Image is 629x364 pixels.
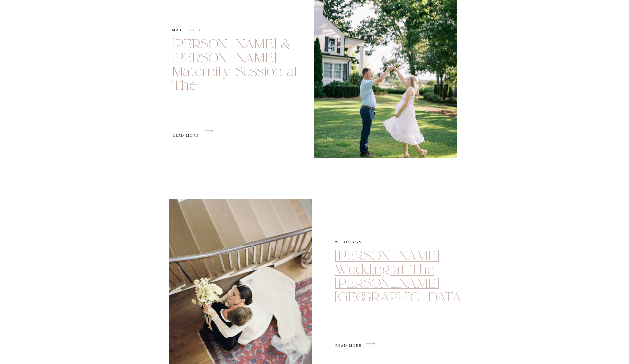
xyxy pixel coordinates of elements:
[172,28,201,32] a: Maternity
[335,247,464,306] a: [PERSON_NAME] Wedding at The [PERSON_NAME][GEOGRAPHIC_DATA]
[335,343,378,352] a: read more
[173,133,214,141] a: read more
[335,240,362,244] a: Weddings
[172,36,301,121] a: [PERSON_NAME] & [PERSON_NAME] Maternity Session at The [PERSON_NAME][GEOGRAPHIC_DATA]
